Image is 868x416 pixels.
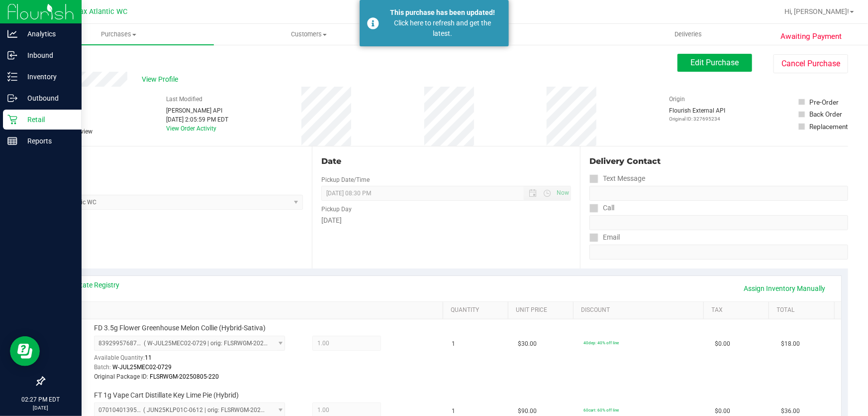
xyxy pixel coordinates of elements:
span: 40dep: 40% off line [583,340,619,345]
span: $36.00 [781,407,800,416]
div: [DATE] [321,215,571,226]
a: View Order Activity [167,125,217,132]
inline-svg: Outbound [7,93,17,103]
div: Pre-Order [810,97,839,107]
inline-svg: Inbound [7,50,17,60]
span: W-JUL25MEC02-0729 [112,364,172,371]
label: Last Modified [167,95,203,104]
a: View State Registry [60,280,120,290]
iframe: Resource center [10,336,40,366]
span: $0.00 [715,339,731,349]
p: Retail [17,114,77,126]
label: Origin [670,95,685,104]
span: Batch: [94,364,111,371]
p: Reports [17,135,77,147]
label: Call [589,201,614,215]
span: $18.00 [781,339,800,349]
input: Format: (999) 999-9999 [589,186,848,201]
span: Purchases [24,30,214,39]
div: Available Quantity: [94,351,295,370]
label: Pickup Date/Time [321,175,370,184]
p: Original ID: 327695234 [670,115,726,123]
span: FLSRWGM-20250805-220 [150,373,219,380]
span: 11 [145,354,152,361]
p: Outbound [17,92,77,104]
button: Cancel Purchase [773,54,848,73]
a: Discount [581,306,700,314]
inline-svg: Reports [7,136,17,146]
div: [PERSON_NAME] API [167,106,229,115]
span: Edit Purchase [691,58,739,67]
div: Replacement [810,122,848,132]
span: Deliveries [662,30,716,39]
a: Unit Price [516,306,570,314]
inline-svg: Inventory [7,72,17,82]
span: 60cart: 60% off line [583,408,619,413]
a: Purchases [24,24,214,45]
input: Format: (999) 999-9999 [589,215,848,230]
span: Customers [214,30,403,39]
a: Deliveries [593,24,783,45]
a: SKU [59,306,439,314]
span: Awaiting Payment [781,31,842,42]
inline-svg: Retail [7,115,17,125]
span: $0.00 [715,407,731,416]
a: Quantity [451,306,504,314]
span: Original Package ID: [94,373,148,380]
label: Text Message [589,171,645,186]
a: Assign Inventory Manually [738,280,832,297]
span: View Profile [142,74,182,85]
span: Hi, [PERSON_NAME]! [784,7,849,15]
span: FD 3.5g Flower Greenhouse Melon Collie (Hybrid-Sativa) [94,323,266,333]
a: Total [777,306,831,314]
span: FT 1g Vape Cart Distillate Key Lime Pie (Hybrid) [94,391,239,400]
div: Flourish External API [670,106,726,123]
div: [DATE] 2:05:59 PM EDT [167,115,229,124]
span: $90.00 [518,407,537,416]
div: Date [321,155,571,167]
span: $30.00 [518,339,537,349]
p: 02:27 PM EDT [4,395,77,404]
p: Inventory [17,71,77,83]
div: Click here to refresh and get the latest. [385,18,501,39]
p: Analytics [17,28,77,40]
div: This purchase has been updated! [385,7,501,18]
span: 1 [452,407,456,416]
label: Email [589,230,620,245]
span: Jax Atlantic WC [76,7,127,16]
div: Back Order [810,109,843,119]
div: Location [44,155,303,167]
p: [DATE] [4,404,77,412]
p: Inbound [17,49,77,61]
span: 1 [452,339,456,349]
a: Tax [712,306,766,314]
div: Delivery Contact [589,155,848,167]
label: Pickup Day [321,205,352,214]
button: Edit Purchase [677,54,752,72]
inline-svg: Analytics [7,29,17,39]
a: Customers [214,24,404,45]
